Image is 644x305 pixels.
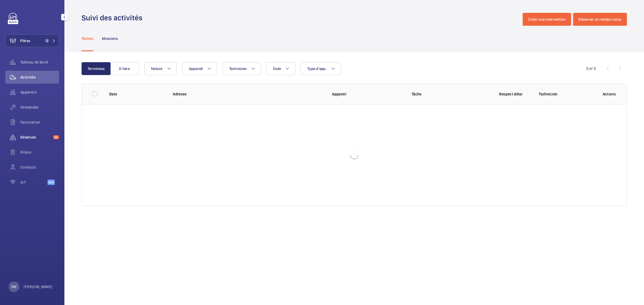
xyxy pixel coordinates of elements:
[266,62,295,75] button: Date
[5,34,59,47] button: Filtres2
[189,66,203,71] span: Appareil
[603,91,616,97] p: Actions
[53,135,59,139] span: 58
[273,66,281,71] span: Date
[491,91,530,97] p: Respect délai
[586,66,596,71] div: 0 of 0
[45,39,49,43] span: 2
[47,180,55,185] span: Beta
[20,38,30,43] span: Filtres
[182,62,217,75] button: Appareil
[301,62,341,75] button: Type d'app.
[82,36,93,41] p: Tâches
[20,165,59,170] span: Contacts
[82,13,146,23] h1: Suivi des activités
[539,91,594,97] p: Technicien
[573,13,627,26] button: Réserver un rendez-vous
[151,66,163,71] span: Nature
[11,284,16,289] p: RW
[109,91,164,97] p: Date
[173,91,323,97] p: Adresse
[20,75,59,80] span: Activités
[144,62,177,75] button: Nature
[332,91,403,97] p: Appareil
[307,66,327,71] span: Type d'app.
[229,66,247,71] span: Technicien
[110,62,139,75] button: À faire
[412,91,483,97] p: Tâche
[523,13,571,26] button: Créer une intervention
[24,284,53,289] p: [PERSON_NAME]
[82,62,111,75] button: Terminées
[20,105,59,110] span: Demandes
[20,135,51,140] span: Réserves
[20,120,59,125] span: Facturation
[102,36,118,41] p: Missions
[222,62,261,75] button: Technicien
[20,150,59,155] span: Bilans
[20,90,59,95] span: Appareils
[20,180,47,185] span: IoT
[20,59,59,65] span: Tableau de bord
